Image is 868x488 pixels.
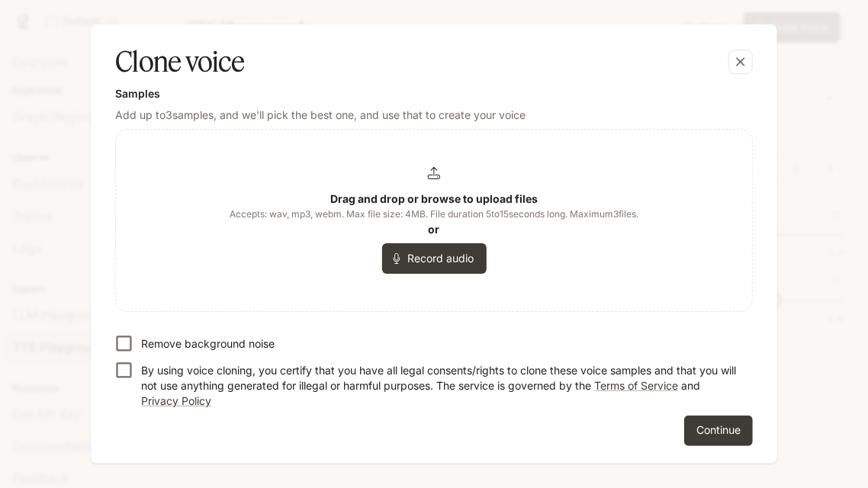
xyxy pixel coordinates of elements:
[141,394,211,407] a: Privacy Policy
[141,336,275,352] p: Remove background noise
[115,43,244,81] h5: Clone voice
[429,223,440,236] b: or
[330,192,538,205] b: Drag and drop or browse to upload files
[115,108,753,123] p: Add up to 3 samples, and we'll pick the best one, and use that to create your voice
[115,86,753,101] h6: Samples
[594,379,678,392] a: Terms of Service
[684,416,753,446] button: Continue
[230,207,638,222] span: Accepts: wav, mp3, webm. Max file size: 4MB. File duration 5 to 15 seconds long. Maximum 3 files.
[382,243,487,274] button: Record audio
[141,363,741,409] p: By using voice cloning, you certify that you have all legal consents/rights to clone these voice ...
